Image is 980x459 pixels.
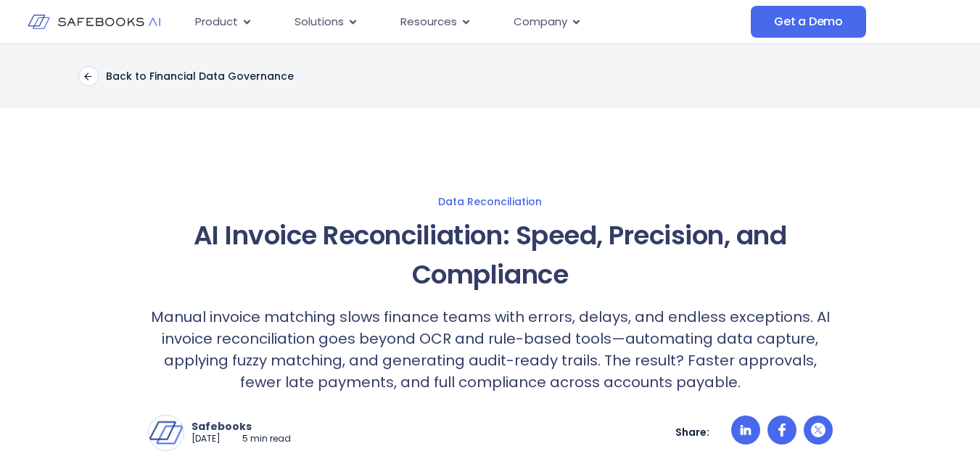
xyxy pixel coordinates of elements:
p: 5 min read [242,433,291,445]
a: Data Reconciliation [15,195,965,208]
img: Safebooks [149,415,184,450]
h1: AI Invoice Reconciliation: Speed, Precision, and Compliance [148,216,833,294]
p: Safebooks [192,420,291,433]
p: [DATE] [192,433,221,445]
span: Product [195,14,238,30]
p: Back to Financial Data Governance [106,70,294,83]
span: Resources [400,14,457,30]
a: Get a Demo [751,6,866,38]
span: Solutions [295,14,344,30]
nav: Menu [184,8,751,36]
span: Company [514,14,567,30]
span: Get a Demo [774,15,843,29]
a: Back to Financial Data Governance [78,66,294,86]
p: Manual invoice matching slows finance teams with errors, delays, and endless exceptions. AI invoi... [148,306,833,393]
p: Share: [675,426,709,439]
div: Menu Toggle [184,8,751,36]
